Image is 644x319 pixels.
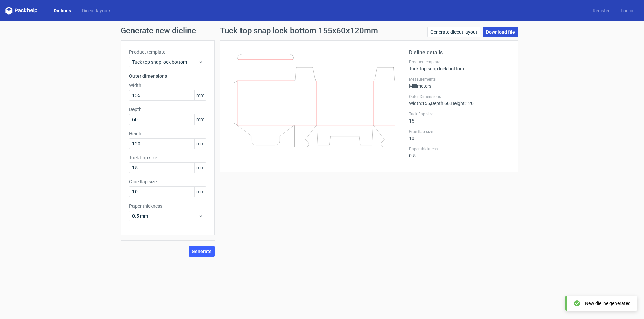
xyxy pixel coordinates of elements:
span: mm [194,139,206,149]
span: , Depth : 60 [430,101,450,106]
h1: Tuck top snap lock bottom 155x60x120mm [220,27,378,35]
span: mm [194,187,206,197]
label: Depth [129,106,206,113]
span: Generate [192,249,212,254]
label: Paper thickness [409,146,509,152]
div: Tuck top snap lock bottom [409,59,509,71]
h1: Generate new dieline [121,27,523,35]
div: 10 [409,129,509,141]
span: mm [194,163,206,173]
div: 15 [409,111,509,124]
span: Width : 155 [409,101,430,106]
label: Outer Dimensions [409,94,509,99]
div: 0.5 [409,146,509,158]
h2: Dieline details [409,49,509,57]
label: Height [129,130,206,137]
label: Product template [409,59,509,65]
span: mm [194,90,206,100]
a: Log in [615,7,639,14]
label: Glue flap size [129,178,206,185]
a: Dielines [48,7,76,14]
span: 0.5 mm [132,213,198,219]
label: Tuck flap size [409,111,509,117]
span: , Height : 120 [450,101,474,106]
div: New dieline generated [585,300,631,307]
label: Paper thickness [129,203,206,209]
label: Width [129,82,206,89]
h3: Outer dimensions [129,73,206,79]
a: Download file [483,27,518,37]
div: Millimeters [409,77,509,89]
span: mm [194,114,206,125]
label: Glue flap size [409,129,509,134]
a: Diecut layouts [76,7,117,14]
label: Tuck flap size [129,154,206,161]
label: Measurements [409,77,509,82]
span: Tuck top snap lock bottom [132,59,198,65]
button: Generate [189,246,215,257]
a: Register [587,7,615,14]
a: Generate diecut layout [427,27,480,37]
label: Product template [129,49,206,55]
